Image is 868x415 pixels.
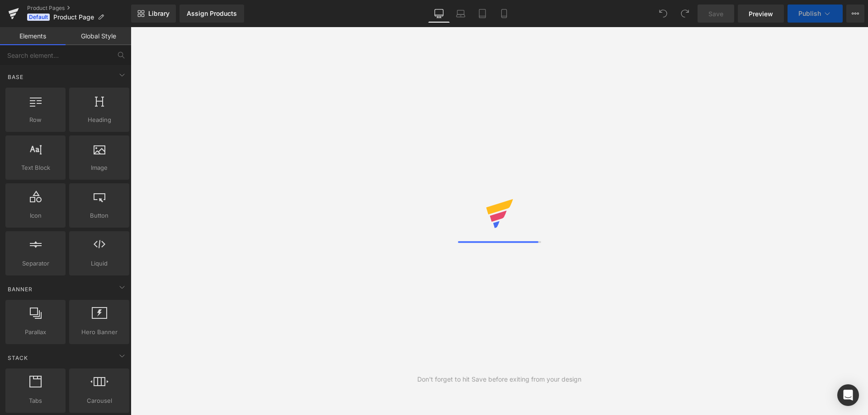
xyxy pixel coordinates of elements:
a: Preview [738,5,784,23]
span: Default [27,14,50,21]
a: Tablet [472,5,493,23]
span: Icon [8,211,63,220]
span: Carousel [72,396,127,406]
span: Liquid [72,259,127,268]
span: Stack [7,354,29,362]
span: Button [72,211,127,220]
a: Global Style [66,27,131,45]
span: Base [7,73,24,81]
span: Tabs [8,396,63,406]
span: Product Page [53,14,94,21]
button: More [846,5,864,23]
span: Image [72,163,127,173]
span: Hero Banner [72,327,127,337]
a: Laptop [450,5,472,23]
button: Publish [788,5,843,23]
span: Text Block [8,163,63,173]
span: Parallax [8,327,63,337]
div: Open Intercom Messenger [837,384,859,406]
div: Assign Products [187,10,237,17]
span: Save [708,9,723,19]
a: Mobile [493,5,515,23]
a: Desktop [428,5,450,23]
button: Redo [676,5,694,23]
span: Row [8,115,63,125]
span: Library [148,9,170,18]
span: Heading [72,115,127,125]
span: Publish [798,10,821,17]
button: Undo [654,5,672,23]
a: New Library [131,5,176,23]
a: Product Pages [27,5,131,12]
div: Don't forget to hit Save before exiting from your design [417,374,581,384]
span: Preview [749,9,773,19]
span: Separator [8,259,63,268]
span: Banner [7,285,33,294]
